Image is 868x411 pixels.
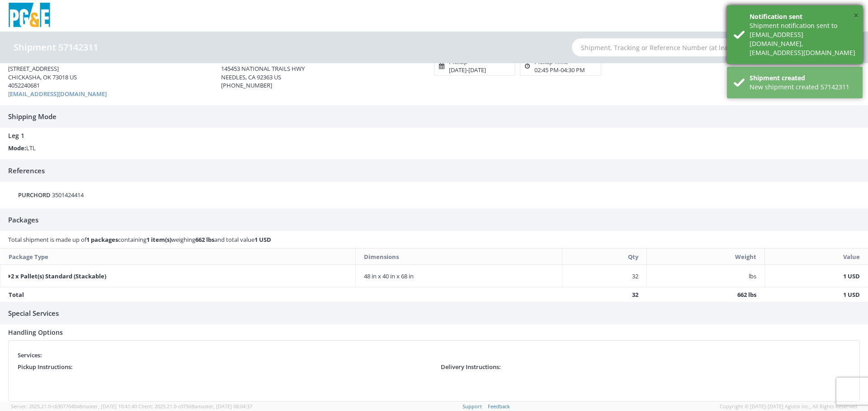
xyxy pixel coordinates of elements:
a: [EMAIL_ADDRESS][DOMAIN_NAME] [8,90,107,98]
a: Feedback [488,403,510,410]
div: Notification sent [750,12,856,21]
span: - [467,66,468,74]
h4: Handling Options [8,329,860,336]
strong: 1 item(s) [146,236,171,244]
div: Shipment notification sent to [EMAIL_ADDRESS][DOMAIN_NAME], [EMAIL_ADDRESS][DOMAIN_NAME] [750,21,856,57]
span: master, [DATE] 08:04:37 [197,403,252,410]
td: 48 in x 40 in x 68 in [356,265,562,287]
span: Client: 2025.21.0-c073d8a [138,403,252,410]
div: Shipment created [750,74,856,83]
span: Server: 2025.21.0-c63077040a8 [11,403,137,410]
div: 4052240681 [8,81,208,90]
div: [DATE] [DATE] [449,66,486,74]
td: lbs [646,265,764,287]
input: Shipment, Tracking or Reference Number (at least 4 chars) [572,38,798,56]
div: NEEDLES, CA 92363 US [221,73,420,82]
h5: Pickup Instructions: [18,364,73,370]
strong: 2 x Pallet(s) Standard (Stackable) [9,272,106,280]
h5: PURCHORD [18,192,51,198]
span: - [559,66,561,74]
th: Value [764,249,868,265]
strong: 662 lbs [195,236,214,244]
h5: Pickup [449,59,467,65]
h5: Services: [18,352,42,358]
strong: 1 USD [255,236,271,244]
img: pge-logo-06675f144f4cfa6a6814.png [7,3,52,29]
div: New shipment created 57142311 [750,83,856,92]
div: 02:45 PM 04:30 PM [534,66,585,74]
td: 32 [562,287,647,302]
h5: Pickup Time [534,59,568,65]
td: 662 lbs [646,287,764,302]
h5: Delivery Instructions: [441,364,501,370]
h4: Shipment 57142311 [14,42,98,52]
strong: Mode: [8,144,26,152]
th: Package Type [0,249,356,265]
strong: 1 packages [86,236,118,244]
button: × [854,9,859,23]
span: 3501424414 [52,191,84,199]
div: LTL [1,144,218,152]
td: Total [0,287,562,302]
th: Qty [562,249,647,265]
td: 1 USD [764,287,868,302]
div: 145453 NATIONAL TRAILS HWY [221,65,420,73]
div: CHICKASHA, OK 73018 US [8,73,208,82]
span: Copyright © [DATE]-[DATE] Agistix Inc., All Rights Reserved [720,403,857,410]
th: Weight [646,249,764,265]
div: [STREET_ADDRESS] [8,65,208,73]
strong: 1 USD [843,272,860,280]
div: [PHONE_NUMBER] [221,81,420,90]
a: Support [462,403,482,410]
td: 32 [562,265,647,287]
h4: Leg 1 [8,132,860,139]
th: Dimensions [356,249,562,265]
span: master, [DATE] 10:41:40 [82,403,137,410]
